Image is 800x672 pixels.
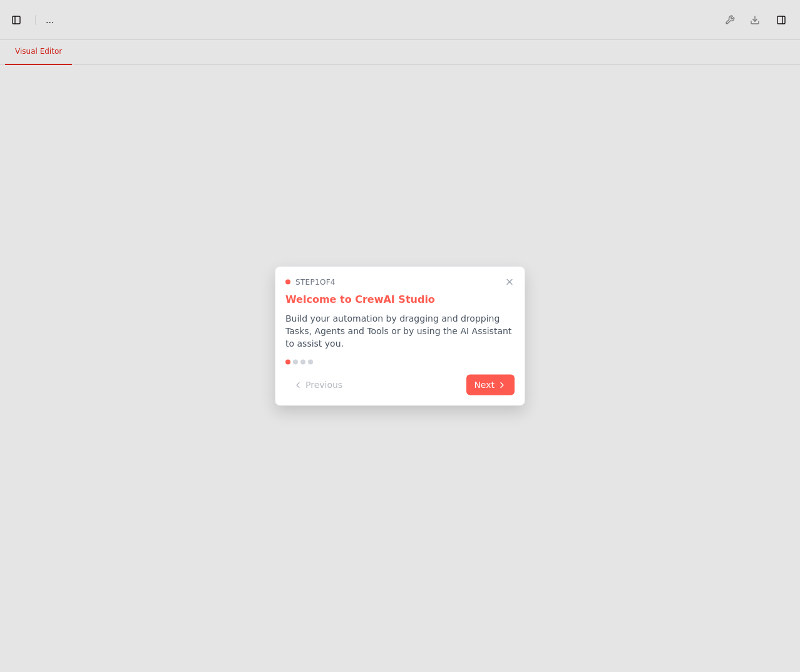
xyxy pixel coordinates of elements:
button: Close walkthrough [502,275,517,290]
button: Previous [285,375,350,395]
button: Hide left sidebar [8,11,25,29]
p: Build your automation by dragging and dropping Tasks, Agents and Tools or by using the AI Assista... [285,312,515,350]
h3: Welcome to CrewAI Studio [285,292,515,307]
span: Step 1 of 4 [295,277,336,287]
button: Next [466,375,515,395]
